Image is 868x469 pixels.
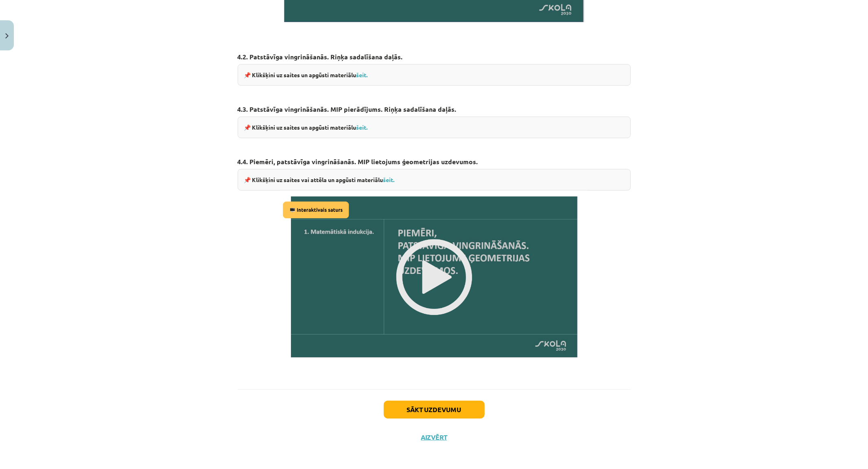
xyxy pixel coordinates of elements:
[238,157,478,166] strong: 4.4. Piemēri, patstāvīga vingrināšanās. MIP lietojums ģeometrijas uzdevumos.
[244,176,395,183] strong: 📌 Klikšķini uz saites vai attēla un apgūsti materiālu
[238,105,457,113] strong: 4.3. Patstāvīga vingrināšanās. MIP pierādījums. Riņķa sadalīšana daļās.
[383,176,395,183] a: šeit.
[244,71,368,78] strong: 📌 Klikšķini uz saites un apgūsti materiālu
[356,124,368,131] a: šeit.
[5,33,9,39] img: icon-close-lesson-0947bae3869378f0d4975bcd49f059093ad1ed9edebbc8119c70593378902aed.svg
[238,52,403,61] strong: 4.2. Patstāvīga vingrināšanās. Riņķa sadalīšana daļās.
[419,433,450,441] button: Aizvērt
[356,71,368,78] a: šeit.
[384,401,485,419] button: Sākt uzdevumu
[244,124,368,131] strong: 📌 Klikšķini uz saites un apgūsti materiālu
